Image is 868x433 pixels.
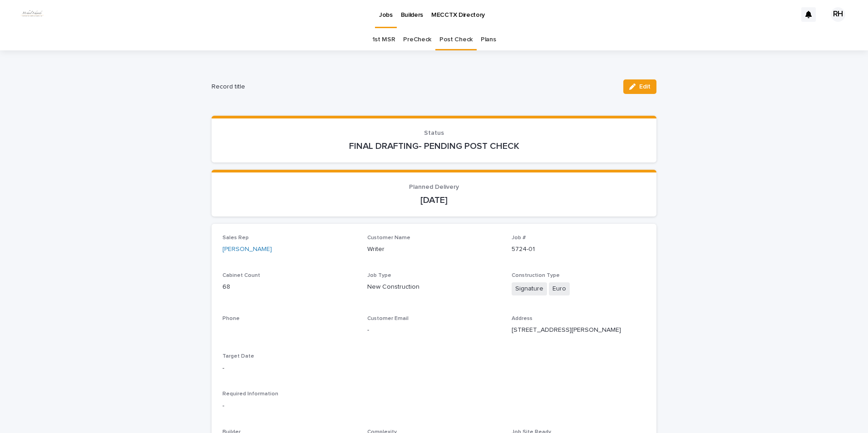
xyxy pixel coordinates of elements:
[222,235,249,241] span: Sales Rep
[639,84,651,90] span: Edit
[222,316,240,321] span: Phone
[623,79,656,94] button: Edit
[367,325,501,335] p: -
[222,273,260,278] span: Cabinet Count
[549,282,570,295] span: Euro
[212,83,616,91] h2: Record title
[424,130,444,136] span: Status
[481,29,496,50] a: Plans
[18,5,46,24] img: dhEtdSsQReaQtgKTuLrt
[439,29,473,50] a: Post Check
[512,316,533,321] span: Address
[831,7,845,22] div: RH
[409,184,459,190] span: Planned Delivery
[222,354,254,359] span: Target Date
[222,245,272,254] a: [PERSON_NAME]
[222,195,646,206] p: [DATE]
[367,245,501,254] p: Writer
[222,364,356,373] p: -
[222,141,646,152] p: FINAL DRAFTING- PENDING POST CHECK
[512,325,646,335] p: [STREET_ADDRESS][PERSON_NAME]
[367,235,410,241] span: Customer Name
[367,316,409,321] span: Customer Email
[367,273,391,278] span: Job Type
[512,282,547,295] span: Signature
[512,245,646,254] p: 5724-01
[222,282,356,292] p: 68
[367,282,501,292] p: New Construction
[222,391,278,397] span: Required Information
[372,29,395,50] a: 1st MSR
[512,235,526,241] span: Job #
[222,401,646,411] p: -
[403,29,431,50] a: PreCheck
[512,273,560,278] span: Construction Type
